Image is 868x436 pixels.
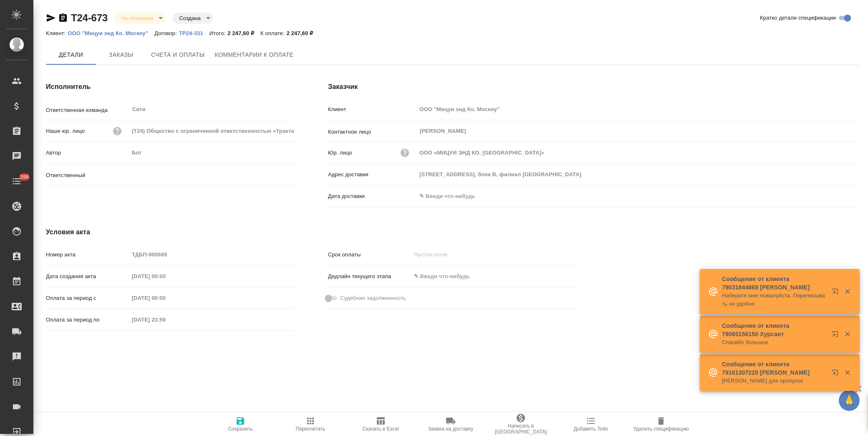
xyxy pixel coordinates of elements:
[260,30,287,36] p: К оплате:
[722,360,826,377] p: Сообщение от клиента 79161307220 [PERSON_NAME]
[46,13,56,23] button: Скопировать ссылку для ЯМессенджера
[839,369,856,376] button: Закрыть
[416,190,490,202] input: ✎ Введи что-нибудь
[328,105,416,114] p: Клиент
[179,30,209,36] p: TP24-331
[416,147,859,159] input: Пустое поле
[68,30,154,36] p: ООО "Мицуи энд Ко. Москоу"
[827,283,847,303] button: Открыть в новой вкладке
[129,292,202,304] input: Пустое поле
[46,272,129,281] p: Дата создания акта
[722,377,826,385] p: [PERSON_NAME] для пропуска
[328,170,416,179] p: Адрес доставки
[340,294,406,302] span: Судебная задолженность
[416,103,859,115] input: Пустое поле
[827,364,847,384] button: Открыть в новой вкладке
[129,248,295,261] input: Пустое поле
[328,149,352,157] p: Юр. лицо
[119,15,156,22] button: Не оплачена
[151,50,205,60] span: Счета и оплаты
[227,30,260,36] p: 2 247,60 ₽
[177,15,203,22] button: Создана
[328,251,411,259] p: Срок оплаты
[71,12,108,23] a: T24-673
[129,147,295,159] input: Пустое поле
[46,106,129,114] p: Ответственная команда
[46,316,129,324] p: Оплата за период по
[209,30,227,36] p: Итого:
[15,173,34,181] span: 299
[172,13,213,24] div: Не оплачена
[287,30,320,36] p: 2 247,60 ₽
[129,270,202,282] input: Пустое поле
[411,270,484,282] input: ✎ Введи что-нибудь
[179,29,209,36] a: TP24-331
[129,314,202,326] input: Пустое поле
[46,171,129,180] p: Ответственный
[68,29,154,36] a: ООО "Мицуи энд Ко. Москоу"
[328,192,416,200] p: Дата доставки
[46,251,129,259] p: Номер акта
[46,294,129,302] p: Оплата за период с
[46,149,129,157] p: Автор
[101,50,141,60] span: Заказы
[2,171,31,192] a: 299
[839,288,856,295] button: Закрыть
[46,82,295,92] h4: Исполнитель
[411,248,484,261] input: Пустое поле
[215,50,294,60] span: Комментарии к оплате
[114,13,166,24] div: Не оплачена
[328,272,411,281] p: Дедлайн текущего этапа
[129,125,295,137] input: Пустое поле
[416,168,859,180] input: Пустое поле
[290,174,292,175] button: Open
[328,128,416,136] p: Контактное лицо
[46,127,85,135] p: Наше юр. лицо
[328,82,859,92] h4: Заказчик
[722,275,826,292] p: Сообщение от клиента 79031844869 [PERSON_NAME]
[722,338,826,347] p: Спасибо большое
[58,13,68,23] button: Скопировать ссылку
[722,292,826,308] p: Наберите мне пожалуйста. Переписывать не удобно
[154,30,179,36] p: Договор:
[722,322,826,338] p: Сообщение от клиента 79065156150 Хурсант
[760,14,836,22] span: Кратко детали спецификации
[827,326,847,346] button: Открыть в новой вкладке
[839,330,856,338] button: Закрыть
[46,227,577,237] h4: Условия акта
[46,30,68,36] p: Клиент:
[51,50,91,60] span: Детали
